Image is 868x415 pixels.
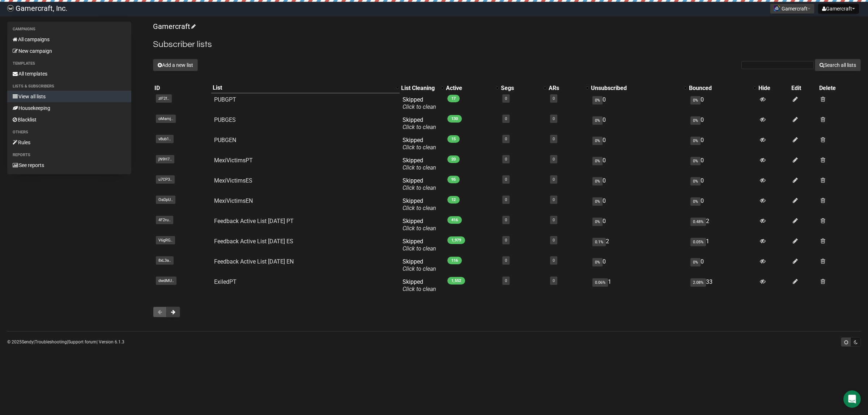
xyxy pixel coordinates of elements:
[400,83,444,93] th: List Cleaning: No sort applied, activate to apply an ascending sort
[553,238,555,243] a: 0
[774,5,780,11] img: 1.png
[689,85,750,92] div: Bounced
[7,59,131,68] li: Templates
[153,59,198,71] button: Add a new list
[447,277,465,284] span: 1,552
[505,218,507,222] a: 0
[214,137,236,144] a: PUBGEN
[688,93,757,114] td: 0
[688,114,757,134] td: 0
[553,197,555,202] a: 0
[156,94,172,103] span: zlF2f..
[447,216,462,224] span: 416
[790,83,818,93] th: Edit: No sort applied, sorting is disabled
[7,128,131,137] li: Others
[592,197,603,206] span: 0%
[818,4,859,14] button: Gamercraft
[690,218,706,226] span: 0.48%
[447,115,462,123] span: 130
[447,155,460,163] span: 20
[592,116,603,125] span: 0%
[403,245,436,252] a: Click to clean
[688,134,757,154] td: 0
[553,137,555,141] a: 0
[403,124,436,131] a: Click to clean
[592,96,603,104] span: 0%
[444,83,499,93] th: Active: No sort applied, activate to apply an ascending sort
[592,238,606,246] span: 0.1%
[590,235,688,255] td: 2
[592,278,608,287] span: 0.06%
[7,151,131,159] li: Reports
[403,144,436,151] a: Click to clean
[690,137,701,145] span: 0%
[590,114,688,134] td: 0
[156,135,174,143] span: v8ub1..
[547,83,590,93] th: ARs: No sort applied, activate to apply an ascending sort
[446,85,492,92] div: Active
[590,93,688,114] td: 0
[590,194,688,215] td: 0
[7,5,14,12] img: 495c379b842add29c2f3abb19115e0e4
[791,85,816,92] div: Edit
[505,278,507,283] a: 0
[505,238,507,243] a: 0
[403,103,436,110] a: Click to clean
[690,177,701,185] span: 0%
[590,134,688,154] td: 0
[214,116,236,123] a: PUBGES
[819,85,859,92] div: Delete
[447,176,460,183] span: 95
[590,154,688,174] td: 0
[156,277,176,285] span: dwdMU..
[401,85,437,92] div: List Cleaning
[590,255,688,275] td: 0
[153,22,195,31] a: Gamercraft
[549,85,582,92] div: ARs
[7,34,131,45] a: All campaigns
[403,197,436,211] span: Skipped
[403,278,436,292] span: Skipped
[153,38,861,51] h2: Subscriber lists
[688,194,757,215] td: 0
[214,96,236,103] a: PUBGPT
[154,85,210,92] div: ID
[403,218,436,232] span: Skipped
[501,85,540,92] div: Segs
[156,236,175,244] span: V6gRG..
[156,115,176,123] span: oMamj..
[690,157,701,165] span: 0%
[403,265,436,272] a: Click to clean
[214,157,253,164] a: MexiVictimsPT
[7,25,131,34] li: Campaigns
[690,258,701,266] span: 0%
[447,196,460,204] span: 12
[447,95,460,102] span: 17
[592,157,603,165] span: 0%
[403,137,436,151] span: Skipped
[592,218,603,226] span: 0%
[403,205,436,211] a: Click to clean
[7,102,131,114] a: Housekeeping
[403,116,436,131] span: Skipped
[553,278,555,283] a: 0
[7,91,131,102] a: View all lists
[22,339,34,345] a: Sendy
[403,164,436,171] a: Click to clean
[447,135,460,143] span: 15
[505,177,507,182] a: 0
[447,236,465,244] span: 1,979
[818,83,861,93] th: Delete: No sort applied, sorting is disabled
[403,258,436,272] span: Skipped
[770,4,814,14] button: Gamercraft
[35,339,67,345] a: Troubleshooting
[505,137,507,141] a: 0
[7,114,131,125] a: Blacklist
[7,338,124,346] p: © 2025 | | | Version 6.1.3
[505,258,507,263] a: 0
[688,255,757,275] td: 0
[553,177,555,182] a: 0
[688,154,757,174] td: 0
[7,137,131,148] a: Rules
[688,174,757,194] td: 0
